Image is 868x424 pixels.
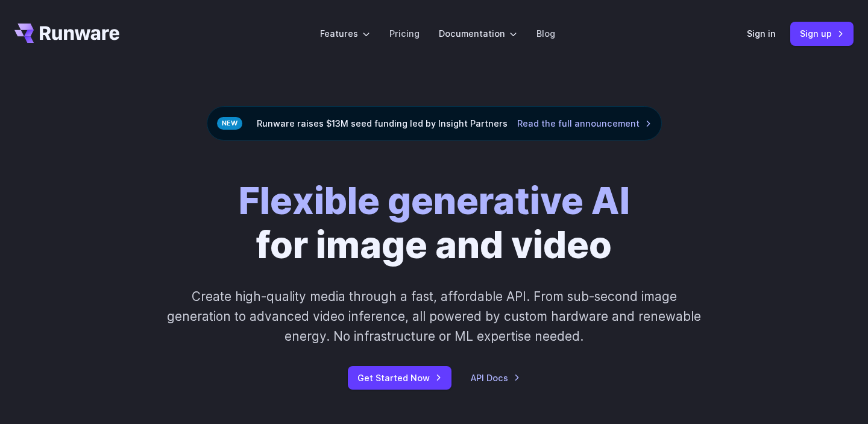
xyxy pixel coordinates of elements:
[471,371,520,385] a: API Docs
[790,22,854,45] a: Sign up
[14,24,119,43] a: Go to /
[166,286,703,347] p: Create high-quality media through a fast, affordable API. From sub-second image generation to adv...
[747,27,776,40] a: Sign in
[348,366,451,390] a: Get Started Now
[239,179,630,223] strong: Flexible generative AI
[320,27,370,40] label: Features
[439,27,517,40] label: Documentation
[536,27,555,40] a: Blog
[389,27,420,40] a: Pricing
[517,116,652,130] a: Read the full announcement
[239,179,630,267] h1: for image and video
[207,106,662,141] div: Runware raises $13M seed funding led by Insight Partners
